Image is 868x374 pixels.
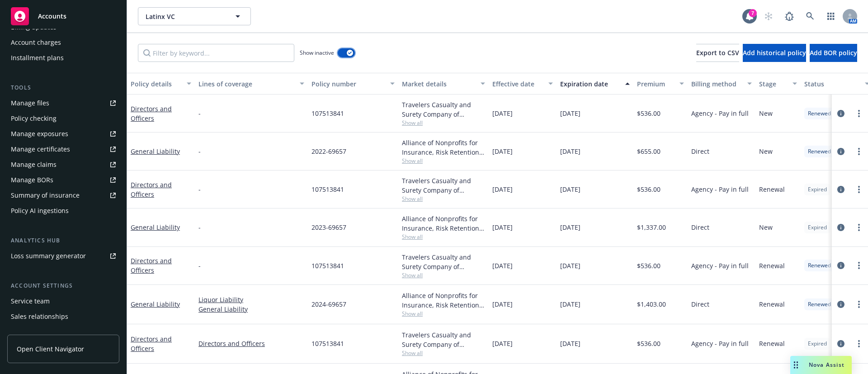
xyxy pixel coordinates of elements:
span: Renewal [759,339,785,348]
span: $536.00 [637,261,660,270]
div: Expiration date [560,79,620,89]
div: Summary of insurance [11,188,80,203]
span: [DATE] [560,299,580,309]
button: Export to CSV [696,44,739,62]
span: [DATE] [560,339,580,348]
span: New [759,147,773,156]
span: [DATE] [492,223,513,232]
a: Manage claims [7,157,119,172]
a: Search [801,7,819,25]
span: $655.00 [637,147,660,156]
a: more [854,338,864,349]
span: Direct [691,147,709,156]
span: Export to CSV [696,48,739,57]
div: Policy details [131,79,181,89]
button: Policy number [308,73,398,95]
span: Show all [402,349,485,357]
span: Open Client Navigator [17,344,84,354]
span: Renewed [808,300,831,308]
button: Expiration date [557,73,633,95]
button: Policy details [127,73,195,95]
a: Directors and Officers [131,180,172,199]
a: circleInformation [835,108,846,119]
span: Expired [808,223,827,232]
div: Drag to move [790,356,802,374]
a: General Liability [198,304,304,314]
span: - [198,261,201,270]
span: Add BOR policy [810,48,857,57]
span: [DATE] [492,147,513,156]
a: more [854,260,864,271]
button: Lines of coverage [195,73,308,95]
span: Latinx VC [146,12,224,21]
div: Effective date [492,79,543,89]
span: [DATE] [492,299,513,309]
a: Accounts [7,4,119,29]
button: Add historical policy [743,44,806,62]
button: Market details [398,73,489,95]
a: circleInformation [835,299,846,310]
a: General Liability [131,300,180,308]
a: more [854,184,864,195]
div: Manage BORs [11,173,53,187]
span: - [198,109,201,118]
a: circleInformation [835,222,846,233]
div: Manage files [11,96,49,110]
span: Renewal [759,261,785,270]
span: Show all [402,195,485,203]
span: Nova Assist [809,361,844,369]
div: Manage exposures [11,127,68,141]
a: General Liability [131,147,180,156]
span: Agency - Pay in full [691,339,749,348]
span: Expired [808,340,827,348]
span: [DATE] [492,185,513,194]
div: Travelers Casualty and Surety Company of America, Travelers Insurance [402,252,485,271]
button: Billing method [688,73,755,95]
span: New [759,223,773,232]
a: Directors and Officers [131,256,172,275]
span: [DATE] [560,185,580,194]
div: Account charges [11,35,61,50]
span: $536.00 [637,109,660,118]
span: Renewed [808,261,831,270]
span: 2022-69657 [311,147,346,156]
div: Stage [759,79,787,89]
div: Billing method [691,79,742,89]
span: Show all [402,119,485,127]
div: Travelers Casualty and Surety Company of America, Travelers Insurance [402,176,485,195]
span: Show all [402,310,485,317]
a: more [854,146,864,157]
button: Latinx VC [138,7,251,25]
span: Renewed [808,109,831,118]
div: Manage certificates [11,142,70,156]
div: Lines of coverage [198,79,294,89]
a: Liquor Liability [198,295,304,304]
span: Agency - Pay in full [691,185,749,194]
a: more [854,222,864,233]
span: [DATE] [560,109,580,118]
div: Travelers Casualty and Surety Company of America, Travelers Insurance [402,330,485,349]
span: Agency - Pay in full [691,109,749,118]
a: Related accounts [7,325,119,339]
span: 2024-69657 [311,299,346,309]
div: Alliance of Nonprofits for Insurance, Risk Retention Group, Inc., Nonprofits Insurance Alliance o... [402,291,485,310]
span: [DATE] [492,261,513,270]
span: Expired [808,185,827,194]
div: Sales relationships [11,309,68,324]
span: 107513841 [311,339,344,348]
div: Policy AI ingestions [11,204,69,218]
button: Effective date [489,73,557,95]
span: $536.00 [637,339,660,348]
span: Add historical policy [743,48,806,57]
span: Show all [402,233,485,241]
a: Policy checking [7,111,119,126]
span: Direct [691,299,709,309]
a: Directors and Officers [131,335,172,353]
a: Directors and Officers [198,339,304,348]
span: Direct [691,223,709,232]
a: Account charges [7,35,119,50]
button: Stage [755,73,801,95]
a: Directors and Officers [131,104,172,123]
a: Start snowing [759,7,778,25]
div: Market details [402,79,475,89]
